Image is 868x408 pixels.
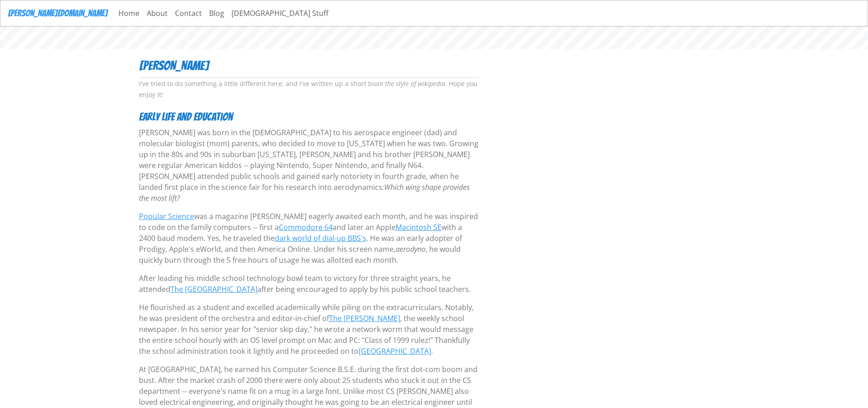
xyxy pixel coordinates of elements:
a: The [PERSON_NAME] [329,313,400,323]
em: Which wing shape provides the most lift? [139,182,470,203]
em: in the style of wikipedia [378,79,445,88]
a: About [143,4,171,22]
a: Blog [205,4,228,22]
p: was a magazine [PERSON_NAME] eagerly awaited each month, and he was inspired to code on the famil... [139,211,479,265]
h4: Early life and education [139,111,479,124]
p: He flourished as a student and excelled academically while piling on the extracurriculars. Notabl... [139,302,479,357]
p: [PERSON_NAME] was born in the [DEMOGRAPHIC_DATA] to his aerospace engineer (dad) and molecular bi... [139,127,479,204]
a: Contact [171,4,205,22]
a: Popular Science [139,211,194,221]
a: [DEMOGRAPHIC_DATA] Stuff [228,4,332,22]
h3: [PERSON_NAME] [139,58,479,74]
p: After leading his middle school technology bowl team to victory for three straight years, he atte... [139,273,479,295]
a: Commodore 64 [279,222,333,232]
a: [PERSON_NAME][DOMAIN_NAME] [8,4,108,22]
small: I've tried to do something a little different here, and I've written up a short bio . Hope you en... [139,79,478,99]
a: Macintosh SE [395,222,442,232]
em: aerodyno [395,244,426,254]
a: The [GEOGRAPHIC_DATA] [170,284,257,294]
a: [GEOGRAPHIC_DATA] [359,346,431,356]
a: dark world of dial-up BBS's [275,233,366,243]
a: Home [115,4,143,22]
